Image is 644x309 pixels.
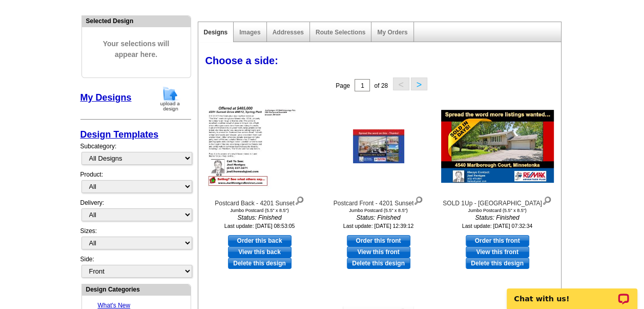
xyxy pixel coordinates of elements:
[411,78,427,90] button: >
[462,223,533,229] small: Last update: [DATE] 07:32:34
[82,284,191,294] div: Design Categories
[441,110,554,183] img: SOLD 1Up - Marlborough
[316,29,365,36] a: Route Selections
[80,255,191,279] div: Side:
[466,235,529,246] a: use this design
[228,246,292,258] a: View this back
[228,258,292,269] a: Delete this design
[80,170,191,198] div: Product:
[228,235,292,246] a: use this design
[393,78,409,90] button: <
[205,55,278,66] span: Choose a side:
[353,129,404,163] img: Postcard Front - 4201 Sunset
[82,16,191,26] div: Selected Design
[157,86,183,112] img: upload-design
[413,194,423,205] img: view design details
[322,213,435,222] i: Status: Finished
[80,129,159,140] a: Design Templates
[441,208,554,213] div: Jumbo Postcard (5.5" x 8.5")
[224,223,295,229] small: Last update: [DATE] 08:53:05
[347,235,410,246] a: use this design
[273,29,304,36] a: Addresses
[80,142,191,170] div: Subcategory:
[377,29,407,36] a: My Orders
[80,226,191,255] div: Sizes:
[441,194,554,208] div: SOLD 1Up - [GEOGRAPHIC_DATA]
[98,302,131,309] a: What's New
[203,208,316,213] div: Jumbo Postcard (5.5" x 8.5")
[80,92,132,103] a: My Designs
[500,277,644,309] iframe: LiveChat chat widget
[204,29,228,36] a: Designs
[542,194,552,205] img: view design details
[203,104,316,189] img: Postcard Back - 4201 Sunset
[374,82,388,89] span: of 28
[466,258,529,269] a: Delete this design
[441,213,554,222] i: Status: Finished
[347,258,410,269] a: Delete this design
[80,198,191,226] div: Delivery:
[466,246,529,258] a: View this front
[239,29,260,36] a: Images
[203,194,316,208] div: Postcard Back - 4201 Sunset
[90,28,183,70] span: Your selections will appear here.
[347,246,410,258] a: View this front
[322,208,435,213] div: Jumbo Postcard (5.5" x 8.5")
[322,194,435,208] div: Postcard Front - 4201 Sunset
[343,223,414,229] small: Last update: [DATE] 12:39:12
[295,194,304,205] img: view design details
[336,82,350,89] span: Page
[203,213,316,222] i: Status: Finished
